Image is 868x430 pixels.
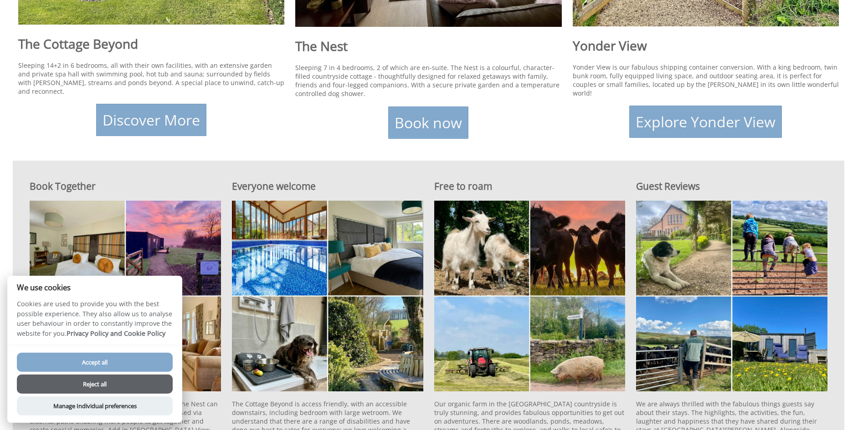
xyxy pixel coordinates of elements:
[573,63,839,97] p: Yonder View is our fabulous shipping container conversion. With a king bedroom, twin bunk room, f...
[7,299,182,345] p: Cookies are used to provide you with the best possible experience. They also allow us to analyse ...
[7,283,182,292] h2: We use cookies
[573,37,839,54] h1: Yonder View
[295,37,561,55] h1: The Nest
[295,63,561,98] p: Sleeping 7 in 4 bedrooms, 2 of which are en-suite. The Nest is a colourful, character-filled coun...
[30,180,221,192] h2: Book Together
[434,180,626,192] h2: Free to roam
[232,180,423,192] h2: Everyone welcome
[18,35,284,52] h1: The Cottage Beyond
[17,396,173,415] button: Manage Individual preferences
[636,201,827,392] img: The Cottage Beyond is the perfect countryside playground for children
[17,353,173,372] button: Accept all
[629,106,782,138] a: Explore Yonder View
[18,61,284,96] p: Sleeping 14+2 in 6 bedrooms, all with their own facilities, with an extensive garden and private ...
[30,201,221,392] img: Photo collage from all three properties
[96,104,206,136] a: Discover More
[434,201,626,392] img: Cows & chickens are your local neighbours and only a stone's throw away
[232,201,423,392] img: Ample space for outside dining with views across the garden
[67,329,165,338] a: Privacy Policy and Cookie Policy
[388,106,468,139] a: Book now
[17,374,173,394] button: Reject all
[636,180,827,192] h2: Guest Reviews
